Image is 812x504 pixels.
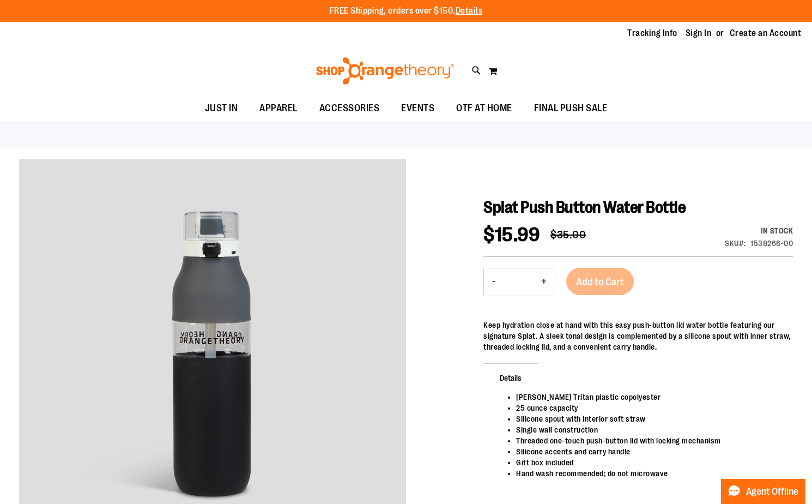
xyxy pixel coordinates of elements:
[516,457,782,468] li: Gift box included
[516,446,782,457] li: Silicone accents and carry handle
[456,96,512,121] span: OTF AT HOME
[401,96,434,121] span: EVENTS
[259,96,298,121] span: APPAREL
[516,468,782,479] li: Hand wash recommended; do not microwave
[627,27,677,39] a: Tracking Info
[730,27,802,39] a: Create an Account
[314,57,456,85] img: Shop Orangetheory
[761,226,793,235] span: In stock
[456,6,483,16] a: Details
[308,96,391,121] a: ACCESSORIES
[516,413,782,424] li: Silicone spout with interior soft straw
[746,487,798,497] span: Agent Offline
[523,96,619,121] a: FINAL PUSH SALE
[205,96,238,121] span: JUST IN
[330,5,483,17] p: FREE Shipping, orders over $150.
[750,238,793,249] div: 1538266-00
[516,403,782,413] li: 25 ounce capacity
[249,96,308,121] a: APPAREL
[483,363,538,392] span: Details
[445,96,523,121] a: OTF AT HOME
[194,96,249,121] a: JUST IN
[504,269,533,295] input: Product quantity
[516,435,782,446] li: Threaded one-touch push-button lid with locking mechanism
[725,239,746,248] strong: SKU
[483,320,793,352] div: Keep hydration close at hand with this easy push-button lid water bottle featuring our signature ...
[319,96,380,121] span: ACCESSORIES
[534,96,608,121] span: FINAL PUSH SALE
[483,224,540,246] span: $15.99
[721,479,805,504] button: Agent Offline
[516,424,782,435] li: Single wall construction
[686,27,712,39] a: Sign In
[484,268,504,296] button: Decrease product quantity
[516,392,782,403] li: [PERSON_NAME] Tritan plastic copolyester
[533,268,555,296] button: Increase product quantity
[390,96,445,121] a: EVENTS
[725,225,793,236] div: Availability
[550,229,586,241] span: $35.00
[483,198,686,217] span: Splat Push Button Water Bottle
